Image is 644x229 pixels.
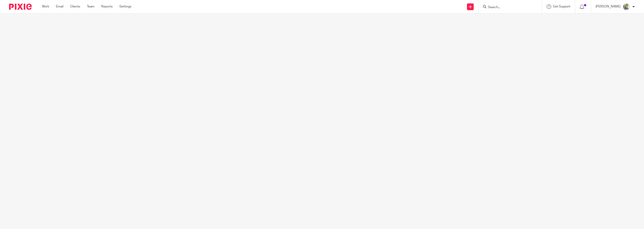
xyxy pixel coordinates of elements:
a: Team [87,4,94,9]
img: IMG_1641.jpg [623,3,630,10]
input: Search [488,5,528,10]
a: Email [56,4,63,9]
img: Pixie [9,4,32,10]
span: Get Support [553,5,570,8]
a: Reports [101,4,113,9]
a: Work [42,4,49,9]
a: Clients [70,4,80,9]
a: Settings [119,4,131,9]
p: [PERSON_NAME] [596,4,620,9]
